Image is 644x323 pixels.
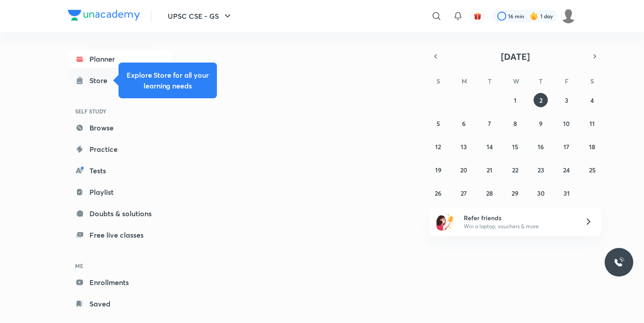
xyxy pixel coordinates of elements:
button: October 23, 2025 [534,163,548,177]
button: October 1, 2025 [508,93,522,107]
abbr: October 18, 2025 [589,143,595,151]
abbr: October 11, 2025 [589,119,595,128]
abbr: October 28, 2025 [486,189,493,197]
a: Company Logo [68,10,140,23]
p: Win a laptop, vouchers & more [464,222,574,231]
abbr: October 5, 2025 [436,119,440,128]
a: Free live classes [68,226,172,244]
button: October 16, 2025 [534,139,548,154]
button: October 6, 2025 [457,116,471,130]
button: October 14, 2025 [483,139,497,154]
abbr: October 25, 2025 [589,166,596,174]
abbr: October 19, 2025 [435,166,441,174]
button: October 13, 2025 [457,139,471,154]
abbr: Monday [462,77,467,85]
button: October 11, 2025 [585,116,599,130]
div: Store [89,75,113,86]
abbr: Thursday [539,77,542,85]
button: October 5, 2025 [431,116,445,130]
abbr: Tuesday [488,77,491,85]
img: avatar [474,12,482,20]
abbr: October 10, 2025 [563,119,570,128]
button: October 3, 2025 [559,93,574,107]
button: October 30, 2025 [534,186,548,200]
button: October 18, 2025 [585,139,599,154]
img: ttu [614,257,624,268]
abbr: October 15, 2025 [512,143,518,151]
button: [DATE] [442,50,589,63]
button: October 9, 2025 [534,116,548,130]
abbr: October 20, 2025 [460,166,467,174]
button: October 2, 2025 [534,93,548,107]
a: Practice [68,140,172,158]
a: Planner [68,50,172,68]
button: October 15, 2025 [508,139,522,154]
abbr: Wednesday [513,77,519,85]
button: October 10, 2025 [559,116,574,130]
h5: Explore Store for all your learning needs [126,70,210,91]
abbr: October 26, 2025 [435,189,441,197]
abbr: October 23, 2025 [538,166,544,174]
abbr: October 22, 2025 [512,166,518,174]
span: [DATE] [501,50,530,63]
abbr: October 4, 2025 [590,96,594,105]
abbr: Friday [565,77,568,85]
button: October 26, 2025 [431,186,445,200]
abbr: October 31, 2025 [563,189,570,197]
abbr: October 29, 2025 [512,189,518,197]
a: Enrollments [68,273,172,291]
abbr: October 8, 2025 [513,119,517,128]
img: test [561,8,576,24]
h6: SELF STUDY [68,104,172,119]
img: referral [436,213,454,231]
button: October 19, 2025 [431,163,445,177]
img: streak [530,12,538,21]
h6: Refer friends [464,213,574,222]
abbr: October 17, 2025 [563,143,569,151]
button: October 29, 2025 [508,186,522,200]
h6: ME [68,258,172,273]
button: October 31, 2025 [559,186,574,200]
button: October 12, 2025 [431,139,445,154]
a: Saved [68,295,172,313]
button: October 21, 2025 [483,163,497,177]
button: October 7, 2025 [483,116,497,130]
button: October 20, 2025 [457,163,471,177]
abbr: October 13, 2025 [461,143,467,151]
abbr: October 16, 2025 [538,143,544,151]
button: October 22, 2025 [508,163,522,177]
a: Store [68,71,172,89]
button: October 17, 2025 [559,139,574,154]
a: Doubts & solutions [68,205,172,222]
a: Tests [68,162,172,180]
abbr: October 30, 2025 [537,189,545,197]
abbr: October 1, 2025 [514,96,517,105]
abbr: October 2, 2025 [539,96,542,105]
button: October 25, 2025 [585,163,599,177]
abbr: October 14, 2025 [487,143,493,151]
abbr: Sunday [436,77,440,85]
button: October 24, 2025 [559,163,574,177]
button: October 8, 2025 [508,116,522,130]
abbr: Saturday [590,77,594,85]
abbr: October 3, 2025 [565,96,568,105]
abbr: October 9, 2025 [539,119,542,128]
abbr: October 27, 2025 [461,189,467,197]
a: Browse [68,119,172,137]
button: October 4, 2025 [585,93,599,107]
img: Company Logo [68,10,140,21]
abbr: October 24, 2025 [563,166,570,174]
abbr: October 7, 2025 [488,119,491,128]
button: October 28, 2025 [483,186,497,200]
abbr: October 21, 2025 [487,166,492,174]
button: UPSC CSE - GS [162,7,238,25]
button: October 27, 2025 [457,186,471,200]
a: Playlist [68,183,172,201]
abbr: October 12, 2025 [435,143,441,151]
abbr: October 6, 2025 [462,119,466,128]
button: avatar [470,9,485,23]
